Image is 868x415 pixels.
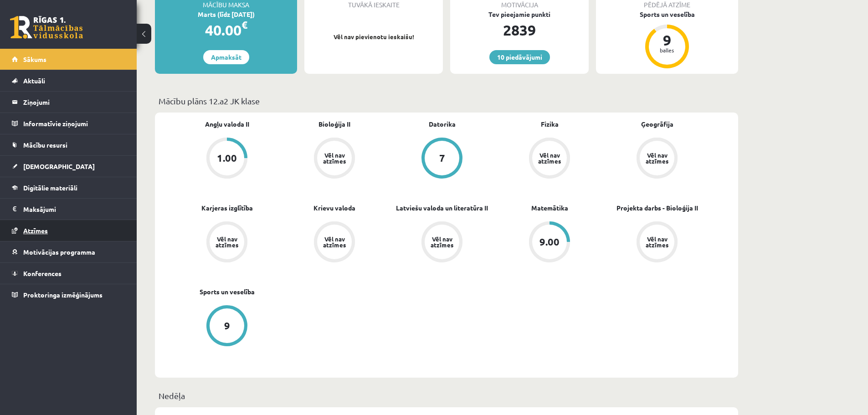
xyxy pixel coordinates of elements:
a: Vēl nav atzīmes [603,221,711,264]
a: Rīgas 1. Tālmācības vidusskola [10,16,83,39]
span: Aktuāli [23,77,45,85]
a: [DEMOGRAPHIC_DATA] [12,156,125,177]
legend: Ziņojumi [23,92,125,113]
a: Aktuāli [12,70,125,91]
a: Vēl nav atzīmes [496,138,603,180]
a: Maksājumi [12,199,125,220]
div: Vēl nav atzīmes [214,236,240,248]
div: 9 [224,321,230,331]
a: Motivācijas programma [12,241,125,262]
a: Latviešu valoda un literatūra II [396,203,488,213]
a: 9.00 [496,221,603,264]
a: Vēl nav atzīmes [603,138,711,180]
a: Ziņojumi [12,92,125,113]
a: Digitālie materiāli [12,177,125,198]
div: Vēl nav atzīmes [322,236,347,248]
a: 10 piedāvājumi [489,50,550,64]
p: Mācību plāns 12.a2 JK klase [159,95,734,107]
div: 7 [439,153,445,163]
div: Vēl nav atzīmes [644,152,670,164]
legend: Informatīvie ziņojumi [23,113,125,134]
div: Sports un veselība [596,10,738,19]
a: Matemātika [531,203,568,213]
legend: Maksājumi [23,199,125,220]
div: balles [653,47,681,53]
a: Datorika [429,119,456,129]
p: Vēl nav pievienotu ieskaišu! [309,32,438,41]
a: Projekta darbs - Bioloģija II [616,203,698,213]
span: Motivācijas programma [23,248,95,256]
a: Vēl nav atzīmes [173,221,281,264]
span: Atzīmes [23,226,48,235]
span: Digitālie materiāli [23,184,77,192]
a: Karjeras izglītība [201,203,253,213]
div: Vēl nav atzīmes [644,236,670,248]
div: 9 [653,33,681,47]
div: Vēl nav atzīmes [322,152,347,164]
a: Sports un veselība [200,287,255,297]
span: Konferences [23,269,62,277]
a: 1.00 [173,138,281,180]
a: Fizika [541,119,559,129]
a: 7 [388,138,496,180]
a: Krievu valoda [313,203,355,213]
a: Bioloģija II [318,119,350,129]
div: Vēl nav atzīmes [429,236,455,248]
a: Konferences [12,263,125,284]
div: 1.00 [217,153,237,163]
a: Mācību resursi [12,134,125,155]
a: Informatīvie ziņojumi [12,113,125,134]
div: 9.00 [539,237,560,247]
a: Apmaksāt [203,50,249,64]
a: Ģeogrāfija [641,119,673,129]
div: 40.00 [155,19,297,41]
a: Proktoringa izmēģinājums [12,284,125,305]
div: 2839 [450,19,589,41]
a: Sākums [12,49,125,70]
a: Vēl nav atzīmes [281,221,388,264]
p: Nedēļa [159,389,734,402]
a: Vēl nav atzīmes [281,138,388,180]
span: Proktoringa izmēģinājums [23,291,103,299]
div: Vēl nav atzīmes [537,152,562,164]
a: Sports un veselība 9 balles [596,10,738,70]
span: € [241,18,247,31]
a: Vēl nav atzīmes [388,221,496,264]
a: Atzīmes [12,220,125,241]
span: Sākums [23,55,46,63]
div: Tev pieejamie punkti [450,10,589,19]
a: 9 [173,305,281,348]
span: Mācību resursi [23,141,67,149]
span: [DEMOGRAPHIC_DATA] [23,162,95,170]
div: Marts (līdz [DATE]) [155,10,297,19]
a: Angļu valoda II [205,119,249,129]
